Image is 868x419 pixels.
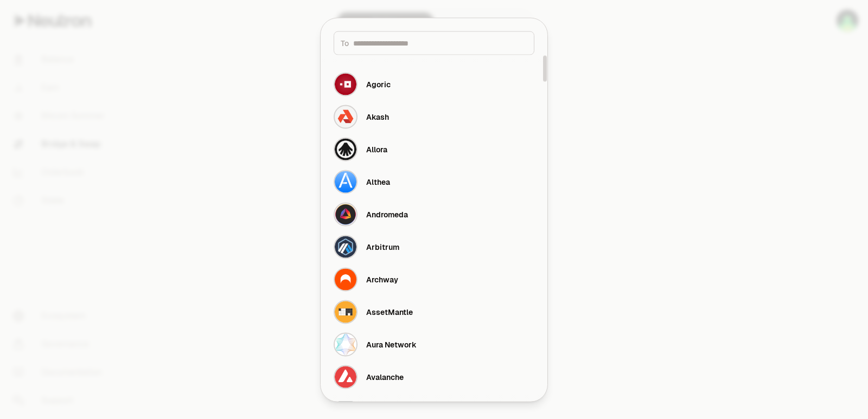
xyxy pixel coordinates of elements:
[366,306,413,317] div: AssetMantle
[335,73,356,95] img: Agoric Logo
[335,366,356,388] img: Avalanche Logo
[327,230,541,263] button: Arbitrum LogoArbitrum
[327,165,541,198] button: Althea LogoAlthea
[327,198,541,230] button: Andromeda LogoAndromeda
[335,138,356,160] img: Allora Logo
[366,144,387,154] div: Allora
[335,333,356,355] img: Aura Network Logo
[366,111,389,122] div: Akash
[335,203,356,225] img: Andromeda Logo
[327,100,541,133] button: Akash LogoAkash
[335,268,356,290] img: Archway Logo
[335,236,356,257] img: Arbitrum Logo
[327,295,541,328] button: AssetMantle LogoAssetMantle
[327,360,541,393] button: Avalanche LogoAvalanche
[335,171,356,192] img: Althea Logo
[341,37,349,48] span: To
[366,371,404,382] div: Avalanche
[327,263,541,295] button: Archway LogoArchway
[366,274,398,285] div: Archway
[366,176,390,187] div: Althea
[327,133,541,165] button: Allora LogoAllora
[366,79,391,89] div: Agoric
[366,339,417,350] div: Aura Network
[335,106,356,127] img: Akash Logo
[366,209,408,220] div: Andromeda
[327,68,541,100] button: Agoric LogoAgoric
[366,241,399,252] div: Arbitrum
[327,328,541,360] button: Aura Network LogoAura Network
[335,301,356,323] img: AssetMantle Logo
